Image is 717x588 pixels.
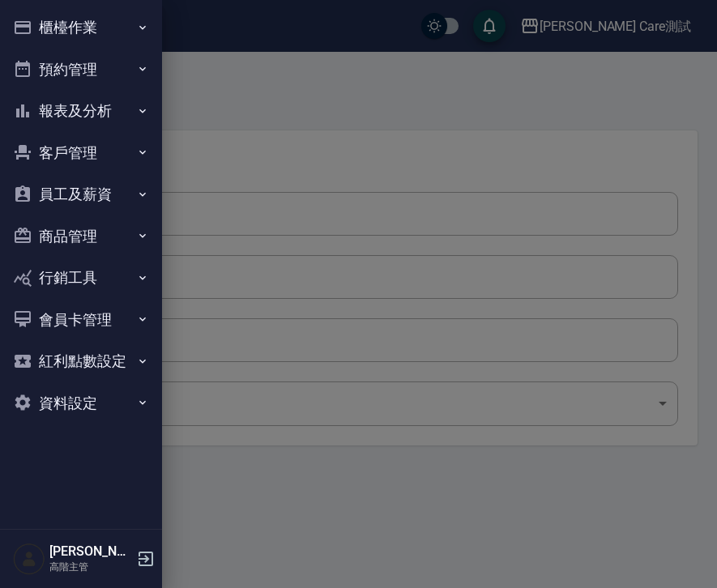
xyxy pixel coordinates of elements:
[6,257,156,299] button: 行銷工具
[6,90,156,132] button: 報表及分析
[49,543,132,560] h5: [PERSON_NAME]
[6,299,156,341] button: 會員卡管理
[6,382,156,424] button: 資料設定
[13,543,45,575] img: Person
[49,560,132,574] p: 高階主管
[6,215,156,258] button: 商品管理
[6,6,156,49] button: 櫃檯作業
[6,340,156,382] button: 紅利點數設定
[6,173,156,215] button: 員工及薪資
[6,49,156,91] button: 預約管理
[6,132,156,174] button: 客戶管理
